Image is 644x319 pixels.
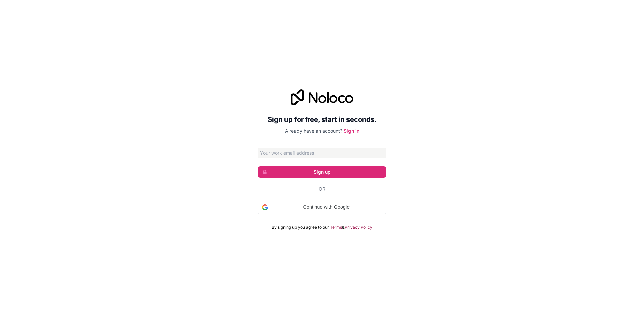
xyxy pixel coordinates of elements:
[258,113,386,126] h2: Sign up for free, start in seconds.
[258,166,386,178] button: Sign up
[272,225,329,230] span: By signing up you agree to our
[342,225,345,230] span: &
[345,225,372,230] a: Privacy Policy
[344,128,359,134] a: Sign in
[271,204,382,211] span: Continue with Google
[330,225,342,230] a: Terms
[258,148,386,158] input: Email address
[258,201,386,214] div: Continue with Google
[285,128,342,134] span: Already have an account?
[319,186,325,192] span: Or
